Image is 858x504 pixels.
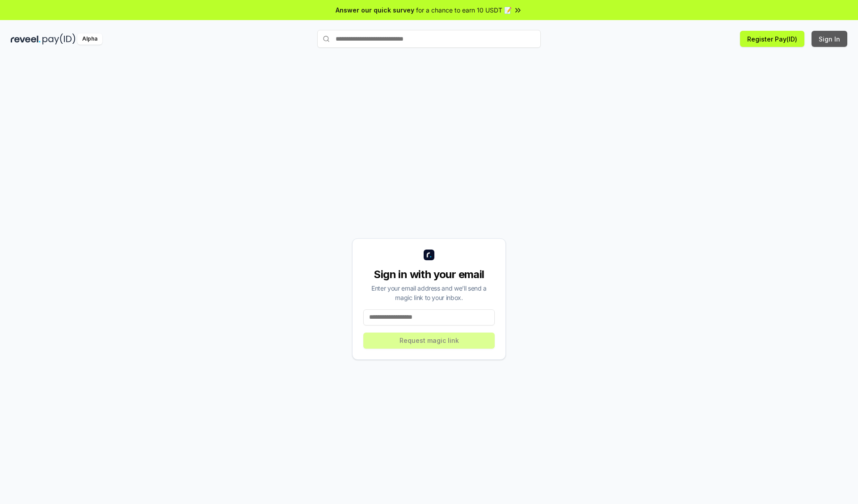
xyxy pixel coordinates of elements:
[11,33,41,45] img: reveel_dark
[812,31,847,47] button: Sign In
[416,5,512,15] span: for a chance to earn 10 USDT 📝
[424,250,434,260] img: logo_small
[42,33,76,45] img: pay_id
[363,283,495,302] div: Enter your email address and we’ll send a magic link to your inbox.
[77,33,102,45] div: Alpha
[336,5,414,15] span: Answer our quick survey
[740,31,804,47] button: Register Pay(ID)
[363,267,495,282] div: Sign in with your email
